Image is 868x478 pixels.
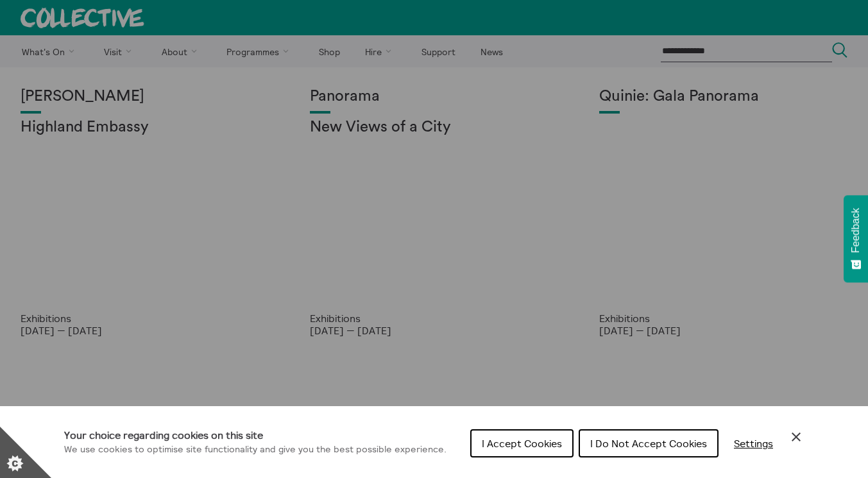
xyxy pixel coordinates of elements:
button: I Accept Cookies [470,429,574,457]
button: Close Cookie Control [788,429,804,445]
h1: Your choice regarding cookies on this site [64,427,447,443]
button: Feedback - Show survey [844,195,868,282]
button: I Do Not Accept Cookies [579,429,719,457]
button: Settings [724,431,783,456]
span: I Accept Cookies [482,437,562,450]
span: I Do Not Accept Cookies [590,437,707,450]
p: We use cookies to optimise site functionality and give you the best possible experience. [64,443,447,457]
span: Settings [734,437,773,450]
span: Feedback [850,208,862,253]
